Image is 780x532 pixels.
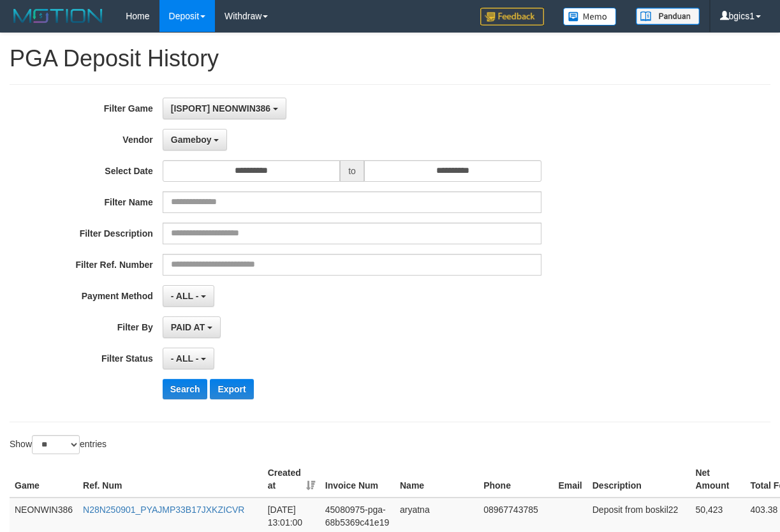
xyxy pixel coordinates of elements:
[10,6,107,26] img: MOTION_logo.png
[171,135,212,145] span: Gameboy
[480,8,544,26] img: Feedback.jpg
[10,435,107,454] label: Show entries
[83,505,244,515] a: N28N250901_PYAJMP33B17JXKZICVR
[163,379,208,399] button: Search
[587,461,691,498] th: Description
[163,348,214,369] button: - ALL -
[263,461,320,498] th: Created at: activate to sort column ascending
[78,461,263,498] th: Ref. Num
[171,322,205,332] span: PAID AT
[163,129,228,151] button: Gameboy
[563,8,617,26] img: Button%20Memo.svg
[478,461,553,498] th: Phone
[163,285,214,307] button: - ALL -
[163,316,221,338] button: PAID AT
[395,461,478,498] th: Name
[210,379,253,399] button: Export
[171,103,270,114] span: [ISPORT] NEONWIN386
[171,291,199,301] span: - ALL -
[171,353,199,364] span: - ALL -
[163,98,286,119] button: [ISPORT] NEONWIN386
[690,461,745,498] th: Net Amount
[10,461,78,498] th: Game
[636,8,700,25] img: panduan.png
[340,160,364,182] span: to
[320,461,395,498] th: Invoice Num
[10,46,770,71] h1: PGA Deposit History
[32,435,80,454] select: Showentries
[553,461,587,498] th: Email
